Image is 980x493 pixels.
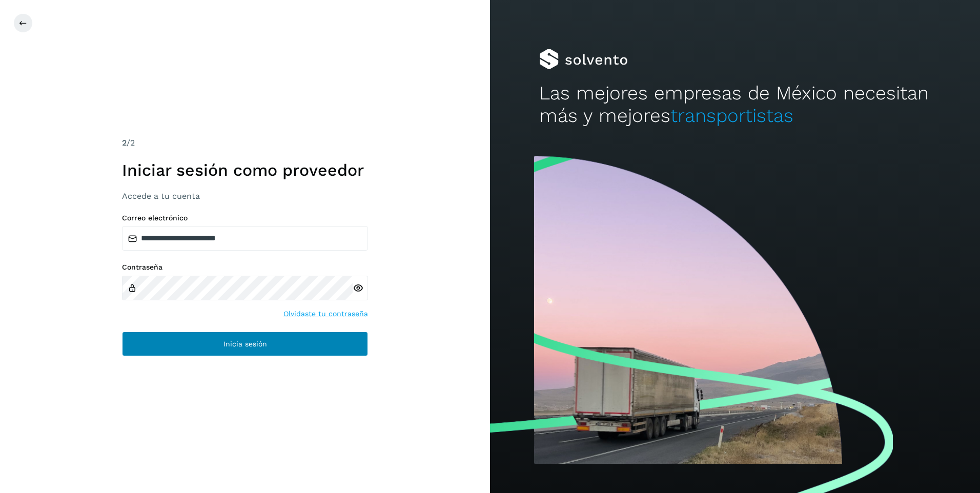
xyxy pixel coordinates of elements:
[122,138,127,148] span: 2
[670,105,793,127] span: transportistas
[122,137,368,149] div: /2
[122,214,368,222] label: Correo electrónico
[122,191,368,201] h3: Accede a tu cuenta
[122,160,368,180] h1: Iniciar sesión como proveedor
[223,340,267,347] span: Inicia sesión
[122,332,368,356] button: Inicia sesión
[283,309,368,319] a: Olvidaste tu contraseña
[122,263,368,272] label: Contraseña
[539,82,931,128] h2: Las mejores empresas de México necesitan más y mejores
